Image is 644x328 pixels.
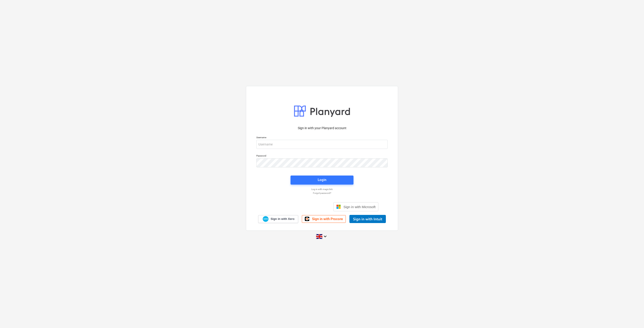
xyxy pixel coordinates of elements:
img: Microsoft logo [336,204,341,209]
p: Username [256,136,388,140]
iframe: Prisijungimas naudojant „Google“ mygtuką [263,202,332,212]
span: Sign in with Xero [271,217,294,221]
i: keyboard_arrow_down [322,234,328,239]
p: Password [256,154,388,158]
div: Login [318,177,326,183]
a: Forgot password? [254,192,390,195]
a: Log in with magic link [254,188,390,191]
button: Login [291,176,353,185]
a: Sign in with Procore [302,215,346,223]
img: Xero logo [263,216,269,222]
p: Sign in with your Planyard account [256,126,388,131]
span: Sign in with Microsoft [344,205,376,209]
a: Sign in with Xero [258,215,298,223]
input: Username [256,140,388,149]
span: Sign in with Procore [312,217,343,221]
